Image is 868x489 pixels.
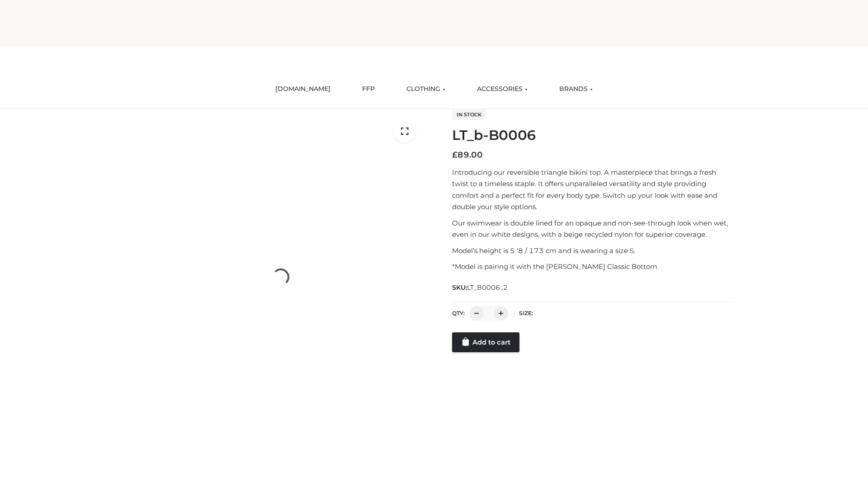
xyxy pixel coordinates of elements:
label: QTY: [452,310,465,316]
a: BRANDS [552,79,599,99]
span: LT_B0006_2 [467,283,508,292]
label: Size: [519,310,533,316]
span: In stock [452,109,486,120]
a: CLOTHING [400,79,452,99]
a: [DOMAIN_NAME] [269,79,337,99]
a: FFP [355,79,382,99]
span: £ [452,150,458,160]
a: ACCESSORIES [470,79,534,99]
h1: LT_b-B0006 [452,127,734,144]
p: Introducing our reversible triangle bikini top. A masterpiece that brings a fresh twist to a time... [452,167,734,213]
span: SKU: [452,282,509,293]
p: Our swimwear is double lined for an opaque and non-see-through look when wet, even in our white d... [452,217,734,240]
p: *Model is pairing it with the [PERSON_NAME] Classic Bottom [452,261,734,273]
p: Model’s height is 5 ‘8 / 173 cm and is wearing a size S. [452,245,734,257]
bdi: 89.00 [452,150,483,160]
a: Add to cart [452,332,519,352]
